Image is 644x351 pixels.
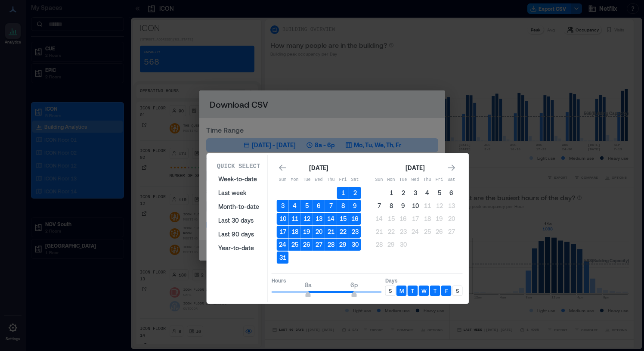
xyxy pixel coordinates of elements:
th: Sunday [277,174,289,186]
button: 9 [397,200,409,212]
button: 18 [421,213,433,225]
p: Sat [349,177,361,183]
button: 3 [409,187,421,199]
div: [DATE] [307,163,331,173]
button: 24 [277,239,289,251]
th: Wednesday [313,174,325,186]
div: [DATE] [403,163,427,173]
th: Saturday [446,174,458,186]
button: 7 [373,200,385,212]
button: Go to previous month [277,162,289,174]
p: Mon [289,177,301,183]
th: Friday [337,174,349,186]
th: Thursday [421,174,433,186]
th: Tuesday [301,174,313,186]
button: Last 90 days [213,227,264,241]
button: 31 [277,252,289,264]
button: 28 [325,239,337,251]
button: 19 [433,213,446,225]
p: Tue [397,177,409,183]
button: Last 30 days [213,214,264,227]
p: Fri [433,177,446,183]
button: 29 [337,239,349,251]
p: Thu [325,177,337,183]
button: 4 [421,187,433,199]
button: Month-to-date [213,200,264,214]
p: W [421,287,427,294]
button: 6 [313,200,325,212]
button: 4 [289,200,301,212]
button: 7 [325,200,337,212]
button: 8 [385,200,397,212]
p: Fri [337,177,349,183]
button: 26 [433,226,446,238]
button: 15 [385,213,397,225]
button: 27 [446,226,458,238]
button: 17 [409,213,421,225]
button: 6 [446,187,458,199]
p: S [389,287,392,294]
button: 12 [433,200,446,212]
th: Friday [433,174,446,186]
button: 22 [385,226,397,238]
button: 8 [337,200,349,212]
p: T [433,287,437,294]
button: 22 [337,226,349,238]
button: 27 [313,239,325,251]
button: 2 [349,187,361,199]
p: Wed [409,177,421,183]
button: 14 [373,213,385,225]
button: 20 [313,226,325,238]
button: 21 [325,226,337,238]
button: 10 [277,213,289,225]
p: Tue [301,177,313,183]
p: Sat [446,177,458,183]
button: 10 [409,200,421,212]
p: Thu [421,177,433,183]
button: 12 [301,213,313,225]
th: Wednesday [409,174,421,186]
button: 5 [433,187,446,199]
button: 13 [313,213,325,225]
p: Sun [373,177,385,183]
th: Monday [289,174,301,186]
button: 15 [337,213,349,225]
th: Saturday [349,174,361,186]
th: Sunday [373,174,385,186]
button: 3 [277,200,289,212]
button: Week-to-date [213,172,264,186]
button: 16 [349,213,361,225]
p: Mon [385,177,397,183]
button: Last week [213,186,264,200]
p: M [399,287,404,294]
button: 25 [421,226,433,238]
button: 2 [397,187,409,199]
button: 18 [289,226,301,238]
p: T [411,287,414,294]
button: 26 [301,239,313,251]
button: 25 [289,239,301,251]
p: Days [385,277,463,284]
th: Thursday [325,174,337,186]
button: 20 [446,213,458,225]
p: Quick Select [217,162,260,171]
button: 1 [337,187,349,199]
button: 17 [277,226,289,238]
span: 8a [305,281,312,289]
button: 24 [409,226,421,238]
p: Wed [313,177,325,183]
button: 28 [373,239,385,251]
button: 11 [289,213,301,225]
button: 21 [373,226,385,238]
button: 11 [421,200,433,212]
button: Year-to-date [213,241,264,255]
p: Hours [272,277,382,284]
button: Go to next month [446,162,458,174]
p: S [456,287,459,294]
button: 16 [397,213,409,225]
button: 9 [349,200,361,212]
button: 19 [301,226,313,238]
button: 5 [301,200,313,212]
button: 23 [349,226,361,238]
button: 30 [397,239,409,251]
